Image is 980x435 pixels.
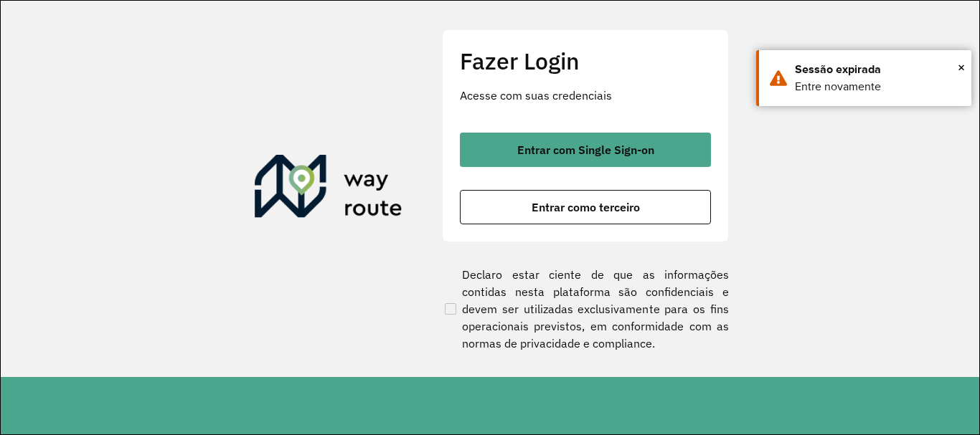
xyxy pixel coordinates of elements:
img: Roteirizador AmbevTech [255,155,402,224]
p: Acesse com suas credenciais [460,87,711,104]
button: Close [958,57,965,78]
label: Declaro estar ciente de que as informações contidas nesta plataforma são confidenciais e devem se... [442,266,729,352]
span: Entrar como terceiro [532,201,640,213]
span: × [958,57,965,78]
button: button [460,133,711,167]
div: Entre novamente [795,78,961,95]
div: Sessão expirada [795,61,961,78]
button: button [460,190,711,224]
span: Entrar com Single Sign-on [517,144,654,156]
h2: Fazer Login [460,47,711,75]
